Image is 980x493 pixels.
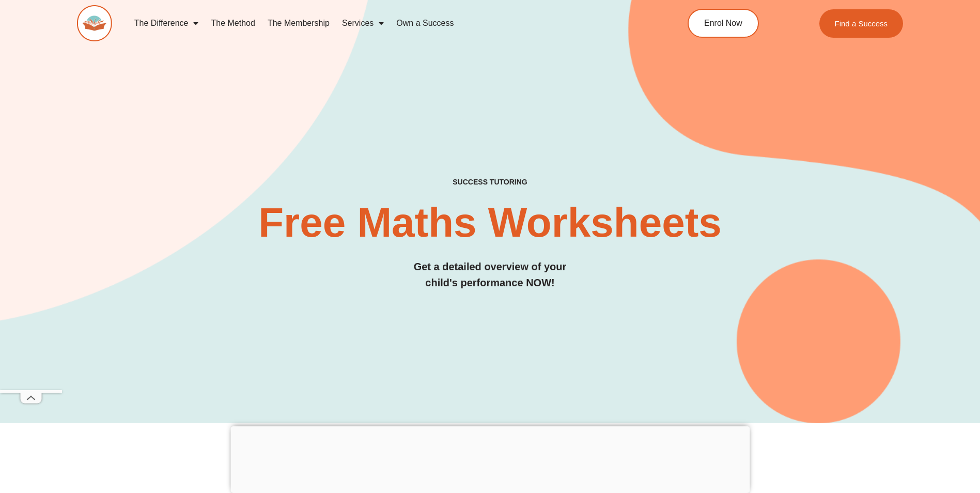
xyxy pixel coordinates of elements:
a: Enrol Now [688,9,759,38]
a: Services [336,11,390,35]
a: Own a Success [390,11,460,35]
a: The Method [205,11,261,35]
h4: SUCCESS TUTORING​ [77,178,904,187]
a: Find a Success [819,9,904,38]
a: The Difference [128,11,205,35]
h2: Free Maths Worksheets​ [77,202,904,243]
span: Find a Success [835,20,888,27]
nav: Menu [128,11,641,35]
span: Enrol Now [704,19,742,27]
h3: Get a detailed overview of your child's performance NOW! [77,259,904,291]
a: The Membership [261,11,336,35]
iframe: Advertisement [230,426,750,490]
